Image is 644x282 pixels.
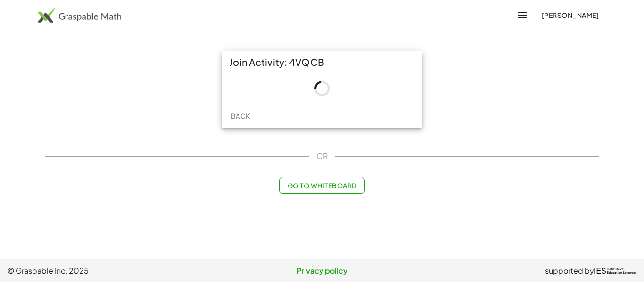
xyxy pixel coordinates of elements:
div: Join Activity: 4VQCB [222,51,422,73]
span: IES [594,266,606,275]
button: Go to Whiteboard [279,177,364,194]
a: IESInstitute ofEducation Sciences [594,265,636,276]
button: Back [225,107,256,124]
span: Institute of Education Sciences [607,268,636,274]
span: © Graspable Inc, 2025 [8,265,217,276]
span: Back [231,112,250,120]
span: OR [316,151,328,162]
span: [PERSON_NAME] [541,11,599,19]
span: supported by [545,265,594,276]
a: Privacy policy [217,265,427,276]
button: [PERSON_NAME] [534,7,606,24]
span: Go to Whiteboard [287,181,356,190]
